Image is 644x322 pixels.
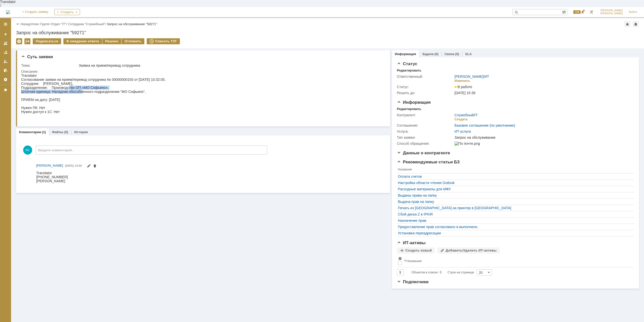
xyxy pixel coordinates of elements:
[397,107,421,111] div: Редактировать
[74,130,88,134] a: История
[397,123,454,127] div: Соглашение:
[21,63,78,67] div: Тема:
[398,231,630,235] a: Установка переадресации
[398,206,630,210] a: Печать из [GEOGRAPHIC_DATA] на принтер в [GEOGRAPHIC_DATA]
[21,54,53,59] span: Суть заявки
[397,85,454,89] div: Статус:
[455,113,474,117] a: Служебный
[2,66,10,75] a: Мои согласования
[397,129,454,133] div: Услуга:
[107,22,157,26] div: Запрос на обслуживание "59271"
[87,164,91,168] span: Редактировать
[52,130,63,134] a: Файлы
[455,85,472,89] span: В работе
[2,30,10,38] a: Создать заявку
[2,76,10,84] a: Настройки
[51,22,66,26] a: Отдел "IT"
[6,10,10,14] a: Перейти на домашнюю страницу
[51,22,68,26] div: /
[398,225,630,229] a: Предоставление прав согласовано и выполнено.
[75,164,82,167] span: 15:50
[31,22,51,26] div: /
[397,91,454,95] div: Решить до:
[2,57,10,65] a: Мои заявки
[398,181,630,185] a: Настройка области чтения Outlook
[68,22,107,26] div: /
[407,259,422,263] div: Название
[626,7,640,17] a: Выйти
[64,130,68,134] div: (0)
[79,63,381,67] div: Заявка на прием/перевод сотрудника
[398,219,630,223] a: Назначение прав.
[93,164,97,168] span: Удалить
[2,48,10,56] a: Заявки в моей ответственности
[19,7,51,17] a: + Создать заявку
[395,52,416,56] a: Информация
[455,79,470,83] div: Изменить
[54,9,80,15] div: Создать
[403,256,631,267] th: Название
[398,257,402,261] span: Настройки
[455,135,631,139] div: Запрос на обслуживание
[455,52,459,56] div: (0)
[600,9,623,12] span: [PERSON_NAME]
[398,212,630,216] a: Сбой диска Z в IPKIR
[485,75,489,79] a: ИТ
[600,12,623,15] span: [PERSON_NAME]
[16,38,22,44] div: Удалить
[445,52,454,56] a: Связи
[2,39,10,47] a: Заявки на командах
[475,113,478,117] a: IT
[21,69,382,74] div: Описание:
[633,21,639,27] div: Сделать домашней страницей
[30,22,31,26] div: |
[422,52,434,56] a: Задачи
[68,22,105,26] a: Сотрудник "Служебный"
[588,9,594,15] a: Перейти в интерфейс администратора
[398,174,630,178] a: Оплата счетов
[398,200,630,204] a: Выдача прав на папку
[397,141,454,146] div: Способ обращения:
[397,113,454,117] div: Контрагент:
[397,151,450,155] span: Данные о контрагенте
[397,240,426,245] span: ИТ-активы
[562,9,567,14] span: Расширенный поиск
[597,7,626,17] a: [PERSON_NAME][PERSON_NAME]
[31,22,49,26] a: Атекс Групп
[398,193,630,197] a: Выданы права на папку
[397,135,454,139] div: Тип заявки:
[455,75,484,79] a: [PERSON_NAME]
[397,75,454,79] div: Ответственный:
[16,30,639,35] div: Запрос на обслуживание "59271"
[570,7,585,17] div: Открыть панель уведомлений
[397,68,421,73] div: Редактировать
[455,91,475,95] span: [DATE] 15:39
[42,130,46,134] div: (1)
[397,279,429,284] span: Подписчики
[455,113,478,117] div: /
[397,100,431,105] span: Информация
[412,269,475,275] i: Строк на странице:
[455,141,480,146] img: По почте.png
[455,75,489,79] div: /
[573,10,581,14] span: 108
[455,129,471,133] a: ИТ-услуга
[21,22,30,26] a: Назад
[465,52,472,56] a: SLA
[24,38,30,44] div: Работа с массовостью
[36,164,63,167] span: [PERSON_NAME]
[19,130,41,134] a: Комментарии
[455,123,515,127] a: Базовое соглашение (по умолчанию)
[36,163,63,168] a: [PERSON_NAME]
[455,117,468,121] div: Создать
[398,187,630,191] a: Расходные материалы для МФУ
